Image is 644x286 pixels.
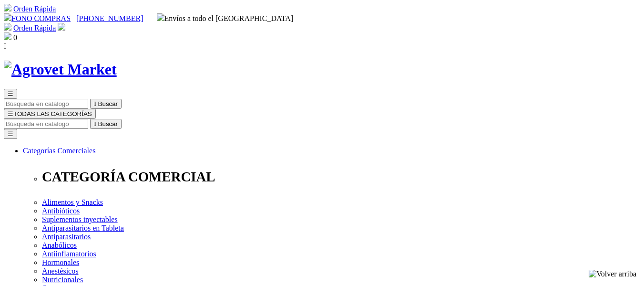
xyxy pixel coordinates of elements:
a: Alimentos y Snacks [42,198,103,206]
a: FONO COMPRAS [4,14,71,22]
img: user.svg [58,23,65,31]
input: Buscar [4,99,88,109]
span: Envíos a todo el [GEOGRAPHIC_DATA] [157,14,294,22]
a: Suplementos inyectables [42,215,118,223]
a: Anestésicos [42,267,78,275]
i:  [94,100,96,107]
a: Antibióticos [42,207,80,215]
a: Antiinflamatorios [42,250,96,258]
span: ☰ [8,90,13,97]
a: Nutricionales [42,275,83,284]
a: Antiparasitarios en Tableta [42,224,124,232]
i:  [4,42,7,50]
input: Buscar [4,119,88,129]
button: ☰ [4,89,17,99]
a: Categorías Comerciales [23,147,95,155]
img: delivery-truck.svg [157,13,164,21]
button: ☰TODAS LAS CATEGORÍAS [4,109,96,119]
img: Agrovet Market [4,61,117,78]
a: [PHONE_NUMBER] [76,14,143,22]
img: shopping-cart.svg [4,4,11,11]
img: phone.svg [4,13,11,21]
a: Orden Rápida [13,5,56,13]
img: Volver arriba [589,270,636,278]
img: shopping-bag.svg [4,32,11,40]
a: Acceda a su cuenta de cliente [58,24,65,32]
p: CATEGORÍA COMERCIAL [42,169,640,185]
a: Hormonales [42,258,79,266]
a: Anabólicos [42,241,77,249]
a: Orden Rápida [13,24,56,32]
span: 0 [13,33,17,42]
button:  Buscar [90,99,122,109]
button: ☰ [4,129,17,139]
a: Antiparasitarios [42,233,91,241]
span: ☰ [8,110,13,117]
img: shopping-cart.svg [4,23,11,31]
span: Buscar [98,100,118,107]
button:  Buscar [90,119,122,129]
i:  [94,120,96,127]
span: Buscar [98,120,118,127]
